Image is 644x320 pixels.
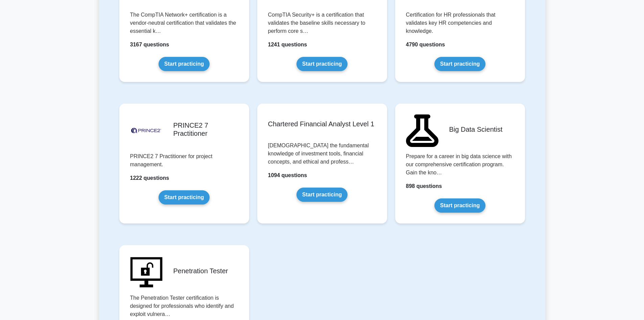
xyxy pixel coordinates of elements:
a: Start practicing [159,190,210,205]
a: Start practicing [159,57,210,71]
a: Start practicing [434,198,485,213]
a: Start practicing [296,188,348,202]
a: Start practicing [296,57,348,71]
a: Start practicing [434,57,485,71]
